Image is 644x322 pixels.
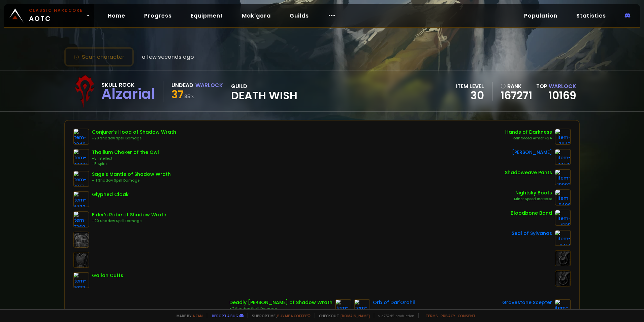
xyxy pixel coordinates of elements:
[231,82,297,101] div: guild
[514,189,552,196] div: Nightsky Boots
[441,313,455,318] a: Privacy
[171,81,193,89] div: Undead
[374,313,414,318] span: v. d752d5 - production
[29,7,83,24] span: AOTC
[555,299,571,315] img: item-7001
[501,82,532,90] div: rank
[248,313,311,318] span: Support me,
[73,171,89,187] img: item-6617
[102,9,131,23] a: Home
[4,4,94,27] a: Classic HardcoreAOTC
[555,169,571,185] img: item-10002
[172,313,203,318] span: Made by
[284,9,314,23] a: Guilds
[505,136,552,141] div: Reinforced Armor +24
[139,9,177,23] a: Progress
[29,7,83,14] small: Classic Hardcore
[501,90,532,101] a: 167271
[458,313,476,318] a: Consent
[101,89,155,99] div: Alzarial
[185,9,228,23] a: Equipment
[64,47,134,66] button: Scan character
[212,313,238,318] a: Report a bug
[92,156,159,161] div: +5 Intellect
[505,169,552,176] div: Shadoweave Pants
[92,171,171,178] div: Sage's Mantle of Shadow Wrath
[92,161,159,167] div: +5 Spirit
[555,149,571,165] img: item-16975
[555,189,571,206] img: item-6406
[315,313,370,318] span: Checkout
[335,299,351,315] img: item-15243
[512,149,552,156] div: [PERSON_NAME]
[229,306,332,312] div: +7 Shadow Spell Damage
[536,82,576,90] div: Top
[456,90,484,101] div: 30
[456,82,484,90] div: item level
[229,299,332,306] div: Deadly [PERSON_NAME] of Shadow Wrath
[555,129,571,145] img: item-7047
[73,191,89,207] img: item-4732
[92,149,159,156] div: Thallium Choker of the Owl
[425,313,438,318] a: Terms
[519,9,563,23] a: Population
[92,218,166,224] div: +20 Shadow Spell Damage
[231,90,297,101] span: Death Wish
[195,81,223,89] div: Warlock
[502,299,552,306] div: Gravestone Scepter
[92,129,176,136] div: Conjurer's Hood of Shadow Wrath
[73,149,89,165] img: item-12020
[92,178,171,183] div: +11 Shadow Spell Damage
[354,299,370,315] img: item-15108
[555,230,571,246] img: item-6414
[549,82,576,90] span: Warlock
[373,299,415,306] div: Orb of Dar'Orahil
[73,129,89,145] img: item-9849
[92,136,176,141] div: +20 Shadow Spell Damage
[511,210,552,217] div: Bloodbone Band
[555,210,571,226] img: item-4135
[514,196,552,202] div: Minor Speed Increase
[142,53,194,61] span: a few seconds ago
[184,93,195,100] small: 85 %
[236,9,276,23] a: Mak'gora
[92,272,123,279] div: Gallan Cuffs
[571,9,611,23] a: Statistics
[73,211,89,227] img: item-7369
[512,230,552,237] div: Seal of Sylvanas
[548,88,576,103] a: 10169
[92,191,129,198] div: Glyphed Cloak
[341,313,370,318] a: [DOMAIN_NAME]
[171,87,184,102] span: 37
[193,313,203,318] a: a fan
[505,129,552,136] div: Hands of Darkness
[101,81,155,89] div: Skull Rock
[92,211,166,218] div: Elder's Robe of Shadow Wrath
[73,272,89,288] img: item-2032
[277,313,311,318] a: Buy me a coffee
